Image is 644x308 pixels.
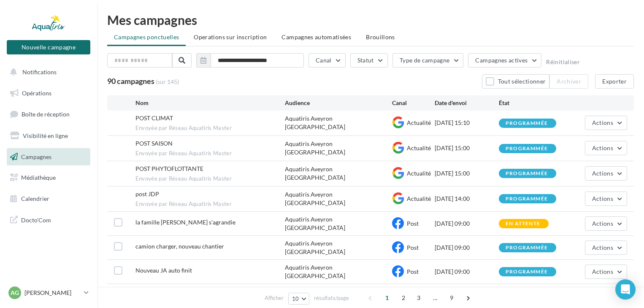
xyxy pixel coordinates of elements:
[285,287,392,304] div: Aquatiris Aveyron [GEOGRAPHIC_DATA]
[585,265,627,279] button: Actions
[285,114,392,131] div: Aquatiris Aveyron [GEOGRAPHIC_DATA]
[135,114,173,122] span: POST CLIMAT
[21,195,49,202] span: Calendrier
[592,220,613,227] span: Actions
[506,146,548,151] div: programmée
[135,175,285,183] span: Envoyée par Réseau Aquatiris Master
[7,40,90,54] button: Nouvelle campagne
[23,132,68,139] span: Visibilité en ligne
[392,53,464,68] button: Type de campagne
[592,144,613,151] span: Actions
[107,14,634,26] div: Mes campagnes
[5,63,89,81] button: Notifications
[549,74,588,89] button: Archiver
[468,53,541,68] button: Campagnes actives
[407,268,419,275] span: Post
[407,119,431,126] span: Actualité
[595,74,634,89] button: Exporter
[135,165,203,172] span: POST PHYTOFLOTTANTE
[285,263,392,280] div: Aquatiris Aveyron [GEOGRAPHIC_DATA]
[285,239,392,256] div: Aquatiris Aveyron [GEOGRAPHIC_DATA]
[135,243,224,250] span: camion charger, nouveau chantier
[22,68,57,76] span: Notifications
[107,76,154,86] span: 90 campagnes
[592,268,613,275] span: Actions
[24,289,81,297] p: [PERSON_NAME]
[506,171,548,176] div: programmée
[21,214,51,225] span: Docto'Com
[499,99,563,107] div: État
[412,291,425,305] span: 3
[585,216,627,231] button: Actions
[435,243,499,252] div: [DATE] 09:00
[585,141,627,155] button: Actions
[397,291,410,305] span: 2
[285,165,392,182] div: Aquatiris Aveyron [GEOGRAPHIC_DATA]
[435,99,499,107] div: Date d'envoi
[22,89,51,97] span: Opérations
[615,279,636,300] div: Open Intercom Messenger
[314,294,349,302] span: résultats/page
[407,244,419,251] span: Post
[156,78,179,86] span: (sur 145)
[392,99,435,107] div: Canal
[506,121,548,126] div: programmée
[285,190,392,207] div: Aquatiris Aveyron [GEOGRAPHIC_DATA]
[592,119,613,126] span: Actions
[285,140,392,157] div: Aquatiris Aveyron [GEOGRAPHIC_DATA]
[5,84,92,102] a: Opérations
[135,267,192,274] span: Nouveau JA auto finit
[265,294,284,302] span: Afficher
[445,291,458,305] span: 9
[366,33,395,41] span: Brouillons
[5,169,92,186] a: Médiathèque
[135,150,285,157] span: Envoyée par Réseau Aquatiris Master
[407,144,431,151] span: Actualité
[135,200,285,208] span: Envoyée par Réseau Aquatiris Master
[592,170,613,177] span: Actions
[135,140,173,147] span: POST SAISON
[194,33,267,41] span: Operations sur inscription
[5,190,92,208] a: Calendrier
[407,220,419,227] span: Post
[592,195,613,202] span: Actions
[350,53,388,68] button: Statut
[482,74,549,89] button: Tout sélectionner
[435,195,499,203] div: [DATE] 14:00
[435,144,499,152] div: [DATE] 15:00
[5,148,92,166] a: Campagnes
[475,57,528,64] span: Campagnes actives
[5,127,92,145] a: Visibilité en ligne
[308,53,346,68] button: Canal
[281,33,351,41] span: Campagnes automatisées
[285,99,392,107] div: Audience
[135,99,285,107] div: Nom
[592,244,613,251] span: Actions
[585,166,627,181] button: Actions
[407,195,431,202] span: Actualité
[380,291,394,305] span: 1
[22,111,70,118] span: Boîte de réception
[435,267,499,276] div: [DATE] 09:00
[292,295,299,302] span: 10
[135,219,235,226] span: la famille phyto s'agrandie
[506,196,548,202] div: programmée
[585,192,627,206] button: Actions
[285,215,392,232] div: Aquatiris Aveyron [GEOGRAPHIC_DATA]
[435,219,499,228] div: [DATE] 09:00
[135,190,159,197] span: post JDP
[435,119,499,127] div: [DATE] 15:10
[288,293,310,305] button: 10
[506,269,548,275] div: programmée
[11,289,19,297] span: AG
[506,245,548,251] div: programmée
[21,174,56,181] span: Médiathèque
[435,169,499,178] div: [DATE] 15:00
[506,221,540,227] div: en attente
[21,153,51,160] span: Campagnes
[5,211,92,229] a: Docto'Com
[428,291,442,305] span: ...
[585,116,627,130] button: Actions
[7,285,90,301] a: AG [PERSON_NAME]
[546,59,580,65] button: Réinitialiser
